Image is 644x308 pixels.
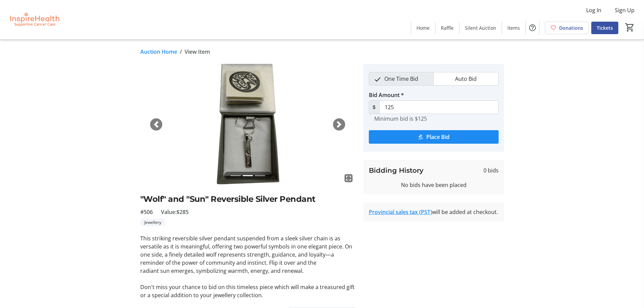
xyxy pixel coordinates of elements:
[483,166,499,174] span: 0 bids
[591,22,618,34] a: Tickets
[369,181,499,189] div: No bids have been placed
[545,22,589,34] a: Donations
[586,6,601,14] span: Log In
[369,100,380,114] span: $
[435,22,459,34] a: Raffle
[369,208,432,216] a: Provincial sales tax (PST)
[369,208,499,216] div: will be added at checkout.
[451,72,481,85] span: Auto Bid
[374,115,427,122] tr-hint: Minimum bid is $125
[140,64,355,185] img: Image
[140,208,153,216] span: #506
[344,174,353,182] mat-icon: fullscreen
[581,5,607,16] button: Log In
[140,48,177,56] a: Auction Home
[507,24,520,31] span: Items
[426,133,450,141] span: Place Bid
[369,91,404,99] label: Bid Amount *
[185,48,210,56] span: View Item
[459,22,502,34] a: Silent Auction
[416,24,430,31] span: Home
[161,208,189,216] span: Value: $285
[180,48,182,56] span: /
[369,130,499,144] button: Place Bid
[140,193,355,205] h2: "Wolf" and "Sun" Reversible Silver Pendant
[411,22,435,34] a: Home
[597,24,613,31] span: Tickets
[526,21,539,34] button: Help
[615,6,635,14] span: Sign Up
[140,283,355,299] p: Don't miss your chance to bid on this timeless piece which will make a treasured gift or a specia...
[465,24,496,31] span: Silent Auction
[624,21,636,33] button: Cart
[610,5,640,16] button: Sign Up
[441,24,454,31] span: Raffle
[369,165,424,175] h3: Bidding History
[559,24,583,31] span: Donations
[140,219,165,226] tr-label-badge: Jewellery
[140,234,355,275] p: This striking reversible silver pendant suspended from a sleek silver chain is as versatile as it...
[380,72,422,85] span: One Time Bid
[502,22,525,34] a: Items
[4,3,64,37] img: InspireHealth Supportive Cancer Care's Logo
